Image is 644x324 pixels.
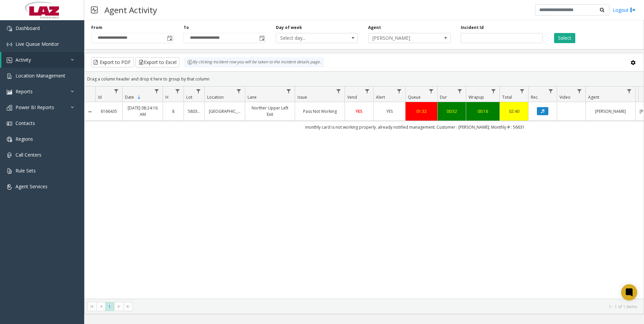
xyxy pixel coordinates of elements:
a: 6166435 [99,108,118,115]
img: 'icon' [7,153,12,158]
span: Rec. [531,94,539,100]
a: Id Filter Menu [112,87,121,96]
a: 00:52 [442,108,462,115]
a: 580363 [188,108,200,115]
span: Issue [297,94,307,100]
span: Sortable [136,95,142,100]
span: Lot [186,94,192,100]
span: Contacts [15,120,35,126]
a: Queue Filter Menu [427,87,436,96]
a: [GEOGRAPHIC_DATA] [209,108,241,115]
span: Activity [15,57,31,63]
span: Toggle popup [166,33,173,43]
img: 'icon' [7,42,12,47]
span: Dashboard [15,25,40,31]
span: Toggle popup [258,33,265,43]
a: [DATE] 08:24:16 AM [127,105,159,118]
span: Location [207,94,224,100]
a: YES [378,108,401,115]
span: YES [356,108,362,114]
span: Power BI Reports [15,104,54,110]
div: Data table [85,87,644,299]
div: By clicking Incident row you will be taken to the incident details page. [184,57,324,67]
button: Export to PDF [91,57,134,67]
a: 00:16 [470,108,495,115]
span: Queue [408,94,421,100]
button: Export to Excel [135,57,180,67]
a: Pass Not Working [299,108,341,115]
span: Id [98,94,102,100]
span: Reports [15,88,33,95]
label: From [91,25,102,31]
a: Dur Filter Menu [455,87,464,96]
a: Activity [1,52,84,68]
a: Logout [613,6,636,13]
img: 'icon' [7,168,12,174]
img: 'icon' [7,58,12,63]
span: Call Centers [15,152,41,158]
a: Video Filter Menu [575,87,584,96]
img: 'icon' [7,26,12,31]
a: Alert Filter Menu [395,87,404,96]
span: Date [125,94,134,100]
span: H [165,94,168,100]
span: Agent Services [15,183,47,190]
img: logout [630,6,636,13]
kendo-pager-info: 1 - 1 of 1 items [137,304,637,310]
img: 'icon' [7,137,12,142]
span: Regions [15,136,33,142]
span: Wrapup [469,94,484,100]
span: Live Queue Monitor [15,41,59,47]
span: Page 1 [105,302,114,311]
img: 'icon' [7,73,12,79]
span: Video [559,94,571,100]
a: Rec. Filter Menu [546,87,555,96]
span: Alert [376,94,385,100]
img: pageIcon [91,2,98,18]
h3: Agent Activity [101,2,160,18]
a: 8 [167,108,180,115]
label: Agent [368,25,381,31]
a: 02:40 [504,108,524,115]
a: Total Filter Menu [518,87,527,96]
span: [PERSON_NAME] [368,33,434,43]
div: Drag a column header and drop it here to group by that column [85,73,644,85]
span: Total [502,94,512,100]
label: Incident Id [461,25,484,31]
label: To [184,25,189,31]
a: Agent Filter Menu [625,87,634,96]
button: Select [554,33,575,43]
a: Date Filter Menu [152,87,161,96]
img: 'icon' [7,121,12,126]
img: 'icon' [7,89,12,95]
span: Agent [588,94,599,100]
a: Vend Filter Menu [363,87,372,96]
label: Day of week [276,25,302,31]
span: Dur [440,94,447,100]
img: 'icon' [7,105,12,110]
img: infoIcon.svg [187,60,193,65]
a: H Filter Menu [173,87,182,96]
span: Select day... [276,33,342,43]
a: 01:32 [410,108,433,115]
a: Wrapup Filter Menu [489,87,498,96]
a: Lot Filter Menu [194,87,203,96]
a: Lane Filter Menu [284,87,293,96]
a: Collapse Details [85,109,95,115]
a: Norther Upper Left Exit [249,105,291,118]
span: Location Management [15,72,65,79]
a: [PERSON_NAME] [590,108,631,115]
a: Location Filter Menu [234,87,244,96]
span: Vend [347,94,357,100]
span: Rule Sets [15,167,36,174]
a: YES [349,108,369,115]
img: 'icon' [7,184,12,190]
a: Issue Filter Menu [334,87,343,96]
span: Lane [248,94,257,100]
